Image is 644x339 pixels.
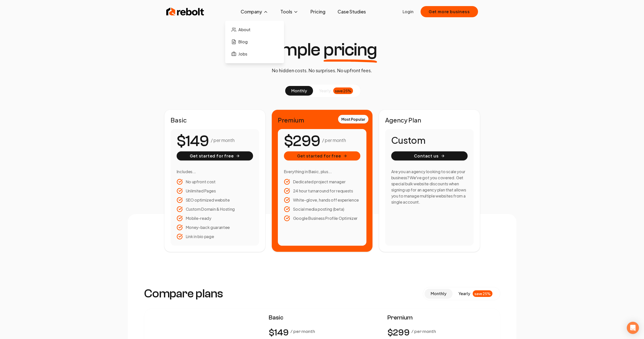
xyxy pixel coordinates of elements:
[338,115,368,123] div: Most Popular
[425,289,452,298] button: monthly
[237,7,272,17] button: Company
[411,328,436,335] p: / per month
[459,291,470,297] span: yearly
[290,328,315,335] p: / per month
[391,151,468,160] button: Contact us
[284,188,360,194] li: 24 hour turnaround for requests
[284,206,360,212] li: Social media posting (beta)
[285,86,313,96] button: monthly
[319,88,331,94] span: yearly
[284,130,320,153] number-flow-react: $299
[229,49,280,59] a: Jobs
[267,41,377,59] h1: Simple
[291,88,307,93] span: monthly
[177,188,253,194] li: Unlimited Pages
[431,291,446,296] span: monthly
[177,169,253,175] h3: Includes...
[144,288,223,300] h3: Compare plans
[276,7,302,17] button: Tools
[177,197,253,203] li: SEO optimized website
[385,116,474,124] h2: Agency Plan
[284,169,360,175] h3: Everything in Basic, plus...
[278,116,366,124] h2: Premium
[177,215,253,221] li: Mobile-ready
[284,151,360,160] button: Get started for free
[238,39,248,45] span: Blog
[313,86,359,96] button: yearlysave 25%
[391,135,468,145] h1: Custom
[177,224,253,230] li: Money-back guarantee
[211,137,234,144] p: / per month
[391,169,468,205] h3: Are you an agency looking to scale your business? We've got you covered. Get special bulk website...
[421,6,478,17] button: Get more business
[177,234,253,240] li: Link in bio page
[171,116,259,124] h2: Basic
[166,7,204,17] img: Rebolt Logo
[284,215,360,221] li: Google Business Profile Optimizer
[627,322,639,334] div: Open Intercom Messenger
[238,51,247,57] span: Jobs
[177,179,253,185] li: No upfront cost
[473,290,492,297] div: save 25%
[284,179,360,185] li: Dedicated project manager
[177,130,209,153] number-flow-react: $149
[177,151,253,160] button: Get started for free
[269,314,375,322] span: Basic
[322,137,346,144] p: / per month
[306,7,329,17] a: Pricing
[333,87,353,94] div: save 25%
[272,67,372,74] p: No hidden costs. No surprises. No upfront fees.
[323,41,377,59] span: pricing
[387,314,494,322] span: Premium
[177,206,253,212] li: Custom Domain & Hosting
[284,197,360,203] li: White-glove, hands off experience
[403,9,413,15] a: Login
[238,27,251,33] span: About
[452,289,498,298] button: yearlysave 25%
[229,25,280,35] a: About
[334,7,370,17] a: Case Studies
[229,37,280,47] a: Blog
